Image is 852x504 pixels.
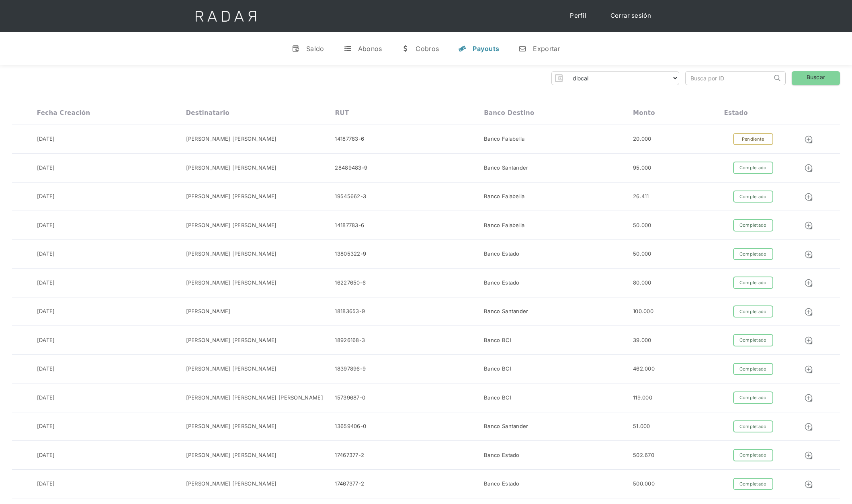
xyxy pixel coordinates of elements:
[186,164,277,172] div: [PERSON_NAME] [PERSON_NAME]
[484,365,511,373] div: Banco BCI
[37,365,55,373] div: [DATE]
[633,250,651,258] div: 50.000
[633,422,650,430] div: 51.000
[37,422,55,430] div: [DATE]
[186,193,277,201] div: [PERSON_NAME] [PERSON_NAME]
[186,250,277,258] div: [PERSON_NAME] [PERSON_NAME]
[484,307,528,316] div: Banco Santander
[733,277,773,289] div: Completado
[633,164,651,172] div: 95.000
[37,279,55,287] div: [DATE]
[733,219,773,232] div: Completado
[37,193,55,201] div: [DATE]
[633,365,655,373] div: 462.000
[551,71,679,85] form: Form
[186,279,277,287] div: [PERSON_NAME] [PERSON_NAME]
[633,394,652,402] div: 119.000
[186,221,277,229] div: [PERSON_NAME] [PERSON_NAME]
[804,480,813,489] img: Detalle
[335,221,364,229] div: 14187783-6
[562,8,594,24] a: Perfil
[804,393,813,402] img: Detalle
[804,135,813,144] img: Detalle
[633,193,649,201] div: 26.411
[484,221,525,229] div: Banco Falabella
[335,135,364,143] div: 14187783-6
[335,336,365,344] div: 18926168-3
[484,135,525,143] div: Banco Falabella
[484,394,511,402] div: Banco BCI
[733,191,773,203] div: Completado
[186,109,229,117] div: Destinatario
[186,307,231,316] div: [PERSON_NAME]
[37,451,55,459] div: [DATE]
[335,193,366,201] div: 19545662-3
[37,480,55,488] div: [DATE]
[602,8,659,24] a: Cerrar sesión
[458,45,466,53] div: y
[633,336,651,344] div: 39.000
[733,449,773,461] div: Completado
[335,109,349,117] div: RUT
[804,422,813,431] img: Detalle
[733,133,773,145] div: Pendiente
[804,307,813,316] img: Detalle
[733,420,773,433] div: Completado
[358,45,382,53] div: Abonos
[37,164,55,172] div: [DATE]
[804,336,813,345] img: Detalle
[804,221,813,230] img: Detalle
[37,221,55,229] div: [DATE]
[292,45,300,53] div: v
[484,109,534,117] div: Banco destino
[633,221,651,229] div: 50.000
[335,480,364,488] div: 17467377-2
[335,307,365,316] div: 18183653-9
[733,363,773,375] div: Completado
[484,422,528,430] div: Banco Santander
[804,365,813,374] img: Detalle
[186,451,277,459] div: [PERSON_NAME] [PERSON_NAME]
[473,45,499,53] div: Payouts
[306,45,324,53] div: Saldo
[335,451,364,459] div: 17467377-2
[335,279,366,287] div: 16227650-6
[804,193,813,201] img: Detalle
[633,279,651,287] div: 80.000
[484,193,525,201] div: Banco Falabella
[401,45,409,53] div: w
[484,250,520,258] div: Banco Estado
[724,109,748,117] div: Estado
[804,451,813,460] img: Detalle
[335,365,366,373] div: 18397896-9
[804,250,813,259] img: Detalle
[37,307,55,316] div: [DATE]
[633,480,655,488] div: 500.000
[37,250,55,258] div: [DATE]
[533,45,560,53] div: Exportar
[484,164,528,172] div: Banco Santander
[633,451,654,459] div: 502.670
[686,72,772,85] input: Busca por ID
[733,334,773,346] div: Completado
[186,422,277,430] div: [PERSON_NAME] [PERSON_NAME]
[186,394,323,402] div: [PERSON_NAME] [PERSON_NAME] [PERSON_NAME]
[335,394,365,402] div: 15739687-0
[633,109,655,117] div: Monto
[484,480,520,488] div: Banco Estado
[416,45,439,53] div: Cobros
[344,45,352,53] div: t
[186,480,277,488] div: [PERSON_NAME] [PERSON_NAME]
[518,45,526,53] div: n
[335,422,366,430] div: 13659406-0
[186,135,277,143] div: [PERSON_NAME] [PERSON_NAME]
[804,279,813,287] img: Detalle
[733,478,773,490] div: Completado
[37,135,55,143] div: [DATE]
[335,164,367,172] div: 28489483-9
[792,71,840,85] a: Buscar
[37,394,55,402] div: [DATE]
[37,336,55,344] div: [DATE]
[484,336,511,344] div: Banco BCI
[484,279,520,287] div: Banco Estado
